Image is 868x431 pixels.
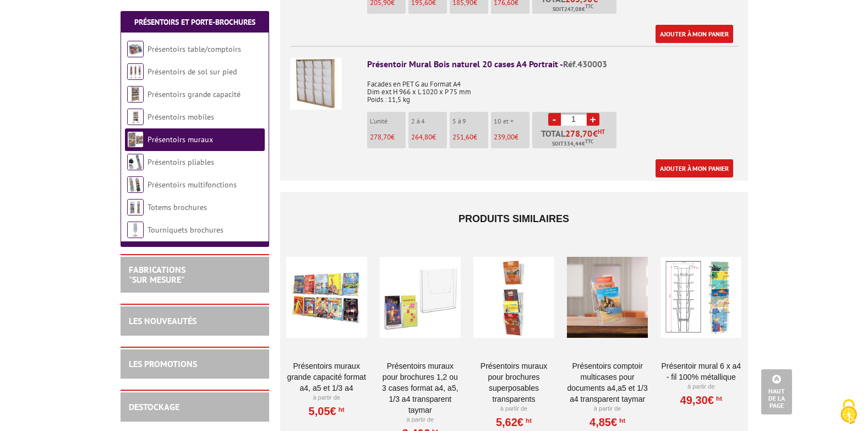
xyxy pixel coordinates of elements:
div: Présentoir Mural Bois naturel 20 cases A4 Portrait - [367,58,738,71]
img: Présentoirs pliables [127,154,144,170]
a: Totems brochures [148,202,207,212]
sup: TTC [585,3,593,9]
p: € [494,133,529,141]
p: Facades en PET G au Format A4 Dim ext H 966 x L 1020 x P 75 mm Poids : 11,5 kg [367,73,738,104]
sup: HT [617,417,625,424]
p: 10 et + [494,117,529,125]
a: PRÉSENTOIRS MURAUX POUR BROCHURES 1,2 OU 3 CASES FORMAT A4, A5, 1/3 A4 TRANSPARENT TAYMAR [380,360,461,416]
a: LES NOUVEAUTÉS [129,315,196,326]
a: 49,30€HT [680,397,722,403]
p: À partir de [567,405,648,413]
p: À partir de [286,394,367,402]
sup: HT [714,395,722,402]
img: Présentoir Mural Bois naturel 20 cases A4 Portrait [290,58,342,110]
a: Présentoirs muraux [148,134,213,144]
sup: TTC [585,138,593,144]
span: 247,08 [564,5,582,14]
a: 5,05€HT [309,408,345,414]
sup: HT [523,417,532,424]
img: Présentoirs multifonctions [127,176,144,193]
a: Présentoirs de sol sur pied [148,67,237,77]
a: - [548,113,561,126]
sup: HT [336,406,345,413]
a: Ajouter à mon panier [656,159,733,177]
p: L'unité [370,117,406,125]
a: 4,85€HT [589,419,625,425]
a: DESTOCKAGE [129,401,179,412]
a: FABRICATIONS"Sur Mesure" [129,264,185,285]
img: Présentoirs muraux [127,131,144,148]
a: Présentoirs et Porte-brochures [134,17,255,27]
sup: HT [598,128,605,136]
button: Cookies (fenêtre modale) [829,394,868,431]
a: PRÉSENTOIRS MURAUX POUR BROCHURES SUPERPOSABLES TRANSPARENTS [473,360,554,405]
img: Cookies (fenêtre modale) [835,398,862,425]
a: Présentoirs pliables [148,157,214,167]
a: Présentoirs table/comptoirs [148,44,241,54]
img: Présentoirs mobiles [127,109,144,125]
a: Tourniquets brochures [148,225,223,235]
a: 5,62€HT [496,419,532,425]
span: 334,44 [564,139,582,148]
img: Présentoirs grande capacité [127,86,144,103]
a: LES PROMOTIONS [129,358,197,369]
span: 278,70 [370,132,391,142]
a: + [587,113,599,126]
a: Présentoirs multifonctions [148,180,237,190]
a: Ajouter à mon panier [656,25,733,43]
p: € [452,133,488,141]
a: Présentoir mural 6 x A4 - Fil 100% métallique [660,360,741,382]
img: Présentoirs de sol sur pied [127,63,144,80]
p: € [411,133,447,141]
span: 264,80 [411,132,432,142]
p: € [370,133,406,141]
span: 239,00 [494,132,515,142]
a: Présentoirs grande capacité [148,89,241,99]
img: Totems brochures [127,199,144,215]
p: 2 à 4 [411,117,447,125]
span: € [593,129,598,138]
p: À partir de [380,416,461,424]
a: Haut de la page [761,369,792,414]
span: Réf.430003 [563,58,607,69]
p: À partir de [660,382,741,391]
span: Soit € [552,139,593,148]
span: Produits similaires [458,213,569,224]
span: 251,60 [452,132,473,142]
a: Présentoirs comptoir multicases POUR DOCUMENTS A4,A5 ET 1/3 A4 TRANSPARENT TAYMAR [567,360,648,405]
p: 5 à 9 [452,117,488,125]
img: Présentoirs table/comptoirs [127,41,144,57]
span: Soit € [553,5,593,14]
a: PRÉSENTOIRS MURAUX GRANDE CAPACITÉ FORMAT A4, A5 ET 1/3 A4 [286,360,367,394]
span: 278,70 [565,129,593,138]
p: À partir de [473,405,554,413]
img: Tourniquets brochures [127,222,144,238]
p: Total [535,129,616,148]
a: Présentoirs mobiles [148,112,214,122]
